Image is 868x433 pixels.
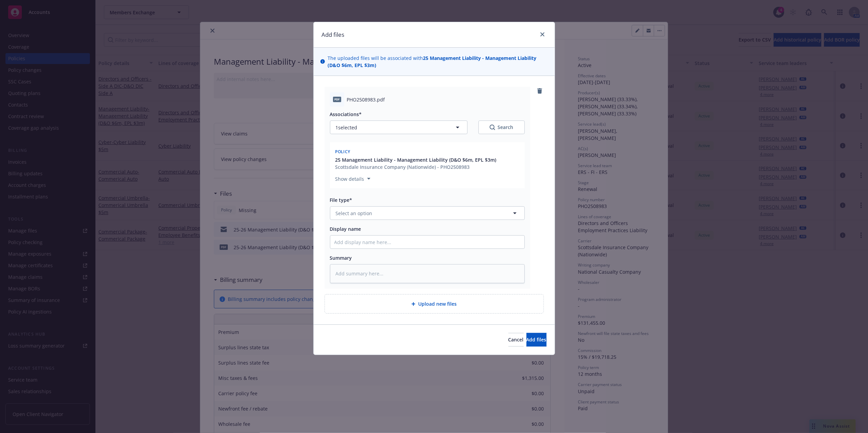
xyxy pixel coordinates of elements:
input: Add display name here... [330,236,524,248]
span: Select an option [336,210,373,217]
span: Display name [330,226,361,232]
button: Select an option [330,206,525,220]
span: Summary [330,255,352,261]
span: File type* [330,197,352,203]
